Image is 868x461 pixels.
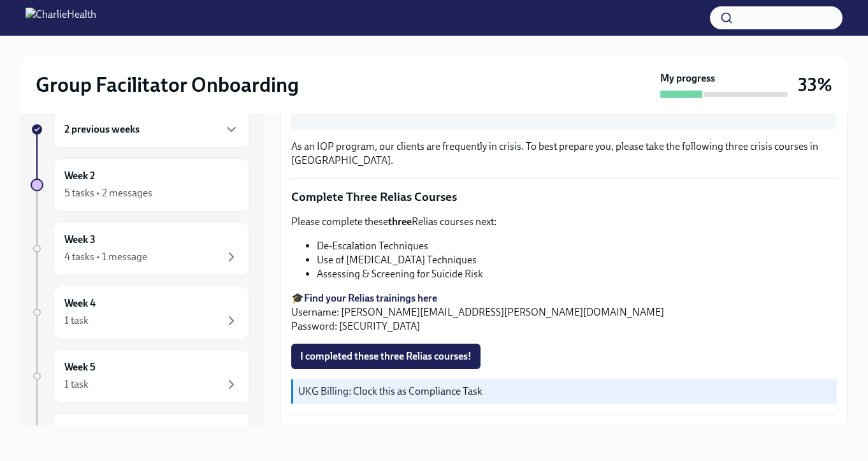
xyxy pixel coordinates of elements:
[291,344,481,369] button: I completed these three Relias courses!
[31,222,250,275] a: Week 34 tasks • 1 message
[304,292,437,304] a: Find your Relias trainings here
[291,189,837,205] p: Complete Three Relias Courses
[298,384,832,399] p: UKG Billing: Clock this as Compliance Task
[31,158,250,212] a: Week 25 tasks • 2 messages
[660,71,715,85] strong: My progress
[388,216,412,228] strong: three
[64,424,96,438] h6: Week 6
[64,360,96,374] h6: Week 5
[25,8,96,28] img: CharlieHealth
[64,169,95,183] h6: Week 2
[31,349,250,403] a: Week 51 task
[64,377,89,391] div: 1 task
[54,111,250,148] div: 2 previous weeks
[317,253,837,267] li: Use of [MEDICAL_DATA] Techniques
[64,186,152,200] div: 5 tasks • 2 messages
[317,239,837,253] li: De-Escalation Techniques
[798,73,832,96] h3: 33%
[291,215,837,229] p: Please complete these Relias courses next:
[36,72,299,98] h2: Group Facilitator Onboarding
[291,291,837,333] p: 🎓 Username: [PERSON_NAME][EMAIL_ADDRESS][PERSON_NAME][DOMAIN_NAME] Password: [SECURITY_DATA]
[64,233,96,247] h6: Week 3
[300,350,472,363] span: I completed these three Relias courses!
[64,122,140,136] h6: 2 previous weeks
[317,267,837,281] li: Assessing & Screening for Suicide Risk
[64,314,89,328] div: 1 task
[31,286,250,339] a: Week 41 task
[64,250,147,264] div: 4 tasks • 1 message
[291,140,837,168] p: As an IOP program, our clients are frequently in crisis. To best prepare you, please take the fol...
[64,296,96,311] h6: Week 4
